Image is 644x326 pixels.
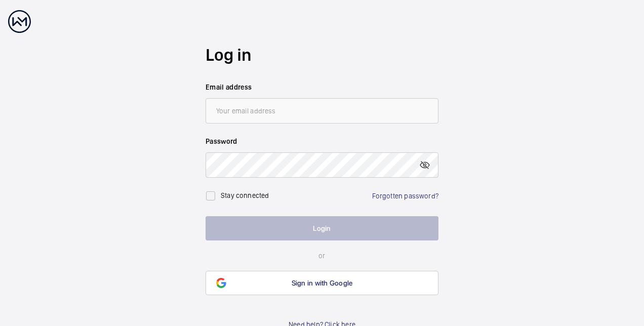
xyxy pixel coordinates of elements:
span: Sign in with Google [292,279,353,287]
button: Login [206,216,438,240]
label: Stay connected [221,191,269,199]
p: or [206,251,438,261]
input: Your email address [206,98,438,124]
a: Forgotten password? [372,192,438,200]
h2: Log in [206,43,438,67]
label: Password [206,136,438,146]
label: Email address [206,82,438,92]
